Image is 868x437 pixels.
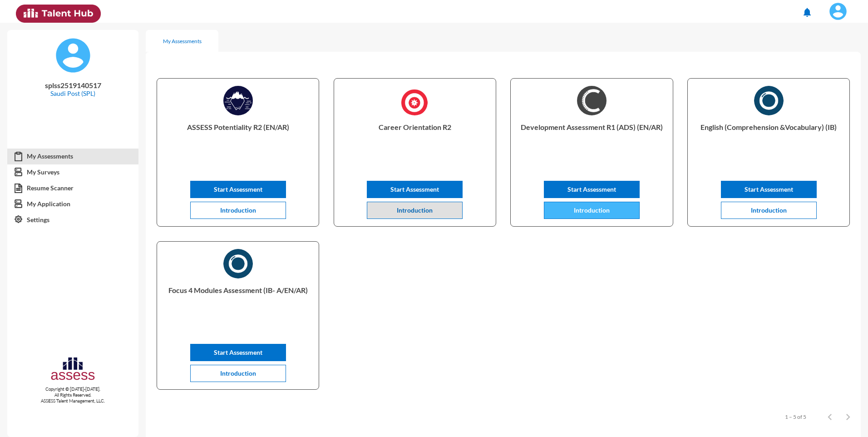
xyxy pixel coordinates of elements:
[544,202,640,219] button: Introduction
[55,37,91,74] img: default%20profile%20image.svg
[15,81,131,89] p: splss2519140517
[397,206,433,214] span: Introduction
[400,86,429,119] img: Career_Orientation_R2_1725960277734
[721,202,817,219] button: Introduction
[7,196,138,212] a: My Application
[754,86,784,115] img: English_(Comprehension_&Vocabulary)_(IB)_1730317988001
[341,123,488,159] p: Career Orientation R2
[7,212,138,228] a: Settings
[785,413,806,420] div: 1 – 5 of 5
[190,348,286,356] a: Start Assessment
[190,181,286,198] button: Start Assessment
[544,181,640,198] button: Start Assessment
[223,86,253,115] img: ASSESS_Potentiality_R2_1725966368866
[190,185,286,193] a: Start Assessment
[190,344,286,361] button: Start Assessment
[164,286,311,322] p: Focus 4 Modules Assessment (IB- A/EN/AR)
[544,185,640,193] a: Start Assessment
[7,180,138,196] a: Resume Scanner
[802,7,813,18] mat-icon: notifications
[518,123,665,159] p: Development Assessment R1 (ADS) (EN/AR)
[190,365,286,382] button: Introduction
[567,185,616,193] span: Start Assessment
[721,185,817,193] a: Start Assessment
[163,38,202,45] div: My Assessments
[721,181,817,198] button: Start Assessment
[745,185,793,193] span: Start Assessment
[367,181,463,198] button: Start Assessment
[214,185,262,193] span: Start Assessment
[50,356,96,384] img: assesscompany-logo.png
[223,249,253,278] img: AR)_1730316400291
[190,202,286,219] button: Introduction
[695,123,842,159] p: English (Comprehension &Vocabulary) (IB)
[367,202,463,219] button: Introduction
[574,206,610,214] span: Introduction
[390,185,439,193] span: Start Assessment
[367,185,463,193] a: Start Assessment
[821,407,839,426] button: Previous page
[577,86,607,115] img: AR)_1726044597422
[7,164,138,180] a: My Surveys
[7,148,138,164] a: My Assessments
[15,89,131,97] p: Saudi Post (SPL)
[220,369,256,377] span: Introduction
[751,206,787,214] span: Introduction
[839,407,857,426] button: Next page
[7,386,138,404] p: Copyright © [DATE]-[DATE]. All Rights Reserved. ASSESS Talent Management, LLC.
[220,206,256,214] span: Introduction
[164,123,311,159] p: ASSESS Potentiality R2 (EN/AR)
[214,348,262,356] span: Start Assessment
